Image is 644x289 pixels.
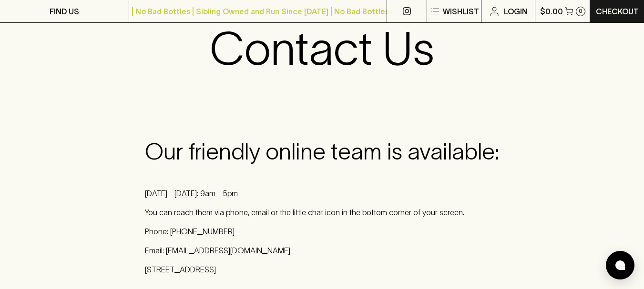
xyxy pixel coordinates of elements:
p: [STREET_ADDRESS] [145,264,499,275]
p: Wishlist [443,6,479,17]
p: 0 [579,9,583,14]
p: Phone: [PHONE_NUMBER] [145,226,499,237]
img: bubble-icon [615,260,625,270]
p: [DATE] - [DATE]: 9am - 5pm [145,188,499,199]
h3: Our friendly online team is available: [145,138,499,165]
p: You can reach them via phone, email or the little chat icon in the bottom corner of your screen. [145,207,499,218]
p: Email: [EMAIL_ADDRESS][DOMAIN_NAME] [145,245,499,256]
p: Checkout [596,6,639,17]
h1: Contact Us [210,22,434,75]
p: $0.00 [540,6,563,17]
p: FIND US [50,6,79,17]
p: Login [504,6,528,17]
